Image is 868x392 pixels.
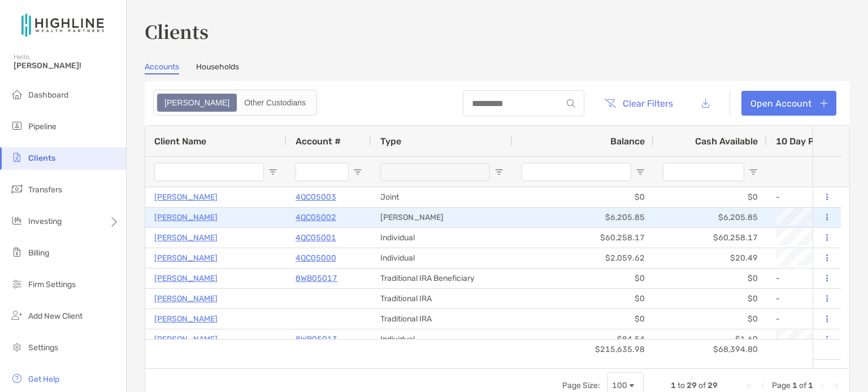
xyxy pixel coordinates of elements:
[371,268,513,288] div: Traditional IRA Beneficiary
[522,163,631,181] input: Balance Filter Input
[28,122,57,131] span: Pipeline
[154,312,218,326] a: [PERSON_NAME]
[268,168,277,177] button: Open Filter Menu
[799,381,806,390] span: of
[567,99,575,108] img: input icon
[654,268,767,288] div: $0
[154,190,218,204] a: [PERSON_NAME]
[154,231,218,245] a: [PERSON_NAME]
[654,228,767,248] div: $60,258.17
[28,311,83,321] span: Add New Client
[513,187,654,207] div: $0
[808,381,813,390] span: 1
[28,185,62,195] span: Transfers
[831,381,840,390] div: Last Page
[513,248,654,268] div: $2,059.62
[654,289,767,309] div: $0
[494,168,504,177] button: Open Filter Menu
[654,340,767,359] div: $68,394.80
[612,381,627,390] div: 100
[678,381,685,390] span: to
[687,381,697,390] span: 29
[10,214,24,227] img: investing icon
[10,245,24,259] img: billing icon
[10,87,24,101] img: dashboard icon
[28,375,59,384] span: Get Help
[296,136,341,147] span: Account #
[654,208,767,227] div: $6,205.85
[513,289,654,309] div: $0
[749,168,758,177] button: Open Filter Menu
[380,136,401,147] span: Type
[10,309,24,322] img: add_new_client icon
[654,187,767,207] div: $0
[610,136,645,147] span: Balance
[513,329,654,349] div: $84.54
[154,210,218,224] a: [PERSON_NAME]
[28,343,58,353] span: Settings
[28,153,55,163] span: Clients
[695,136,758,147] span: Cash Available
[10,340,24,354] img: settings icon
[14,5,112,45] img: Zoe Logo
[28,280,76,289] span: Firm Settings
[513,208,654,227] div: $6,205.85
[10,372,24,385] img: get-help icon
[296,271,337,285] a: 8WB05017
[758,381,767,390] div: Previous Page
[145,18,850,44] h3: Clients
[562,381,600,390] div: Page Size:
[196,62,239,74] a: Households
[636,168,645,177] button: Open Filter Menu
[10,277,24,290] img: firm-settings icon
[28,248,49,258] span: Billing
[663,163,744,181] input: Cash Available Filter Input
[238,95,312,111] div: Other Custodians
[145,62,179,74] a: Accounts
[158,95,236,111] div: Zoe
[153,90,317,116] div: segmented control
[154,251,218,265] a: [PERSON_NAME]
[154,163,264,181] input: Client Name Filter Input
[296,332,337,346] a: 8WB05013
[654,309,767,329] div: $0
[371,329,513,349] div: Individual
[28,217,62,226] span: Investing
[371,228,513,248] div: Individual
[154,271,218,285] a: [PERSON_NAME]
[10,119,24,133] img: pipeline icon
[296,231,336,245] a: 4QC05001
[296,251,336,265] a: 4QC05000
[792,381,797,390] span: 1
[296,190,336,204] p: 4QC05003
[296,210,336,224] a: 4QC05002
[10,151,24,164] img: clients icon
[772,381,791,390] span: Page
[154,332,218,346] a: [PERSON_NAME]
[741,91,836,116] a: Open Account
[353,168,362,177] button: Open Filter Menu
[513,309,654,329] div: $0
[14,61,119,71] span: [PERSON_NAME]!
[296,163,349,181] input: Account # Filter Input
[818,381,827,390] div: Next Page
[154,292,218,306] a: [PERSON_NAME]
[371,208,513,227] div: [PERSON_NAME]
[10,182,24,196] img: transfers icon
[654,329,767,349] div: $1.69
[596,91,682,116] button: Clear Filters
[371,289,513,309] div: Traditional IRA
[671,381,676,390] span: 1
